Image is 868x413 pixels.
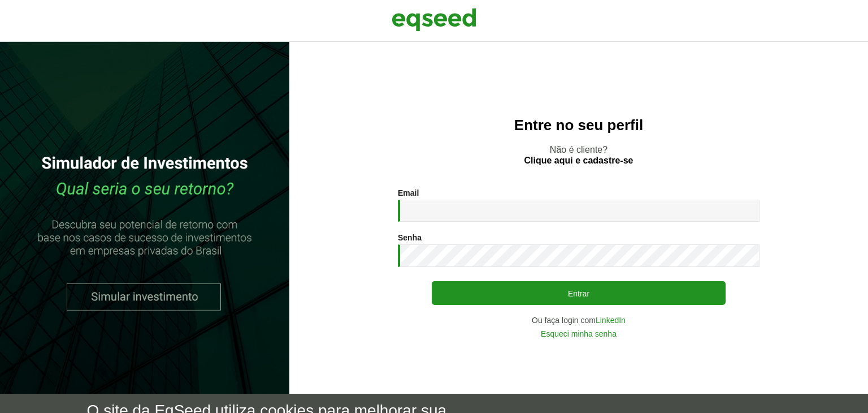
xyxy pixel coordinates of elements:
button: Entrar [432,281,726,305]
h2: Entre no seu perfil [312,117,845,134]
label: Email [398,189,419,197]
label: Senha [398,234,422,242]
img: EqSeed Logo [392,6,476,34]
a: Clique aqui e cadastre-se [524,156,633,165]
a: LinkedIn [596,316,626,324]
div: Ou faça login com [398,316,759,324]
p: Não é cliente? [312,144,845,166]
a: Esqueci minha senha [541,330,617,338]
